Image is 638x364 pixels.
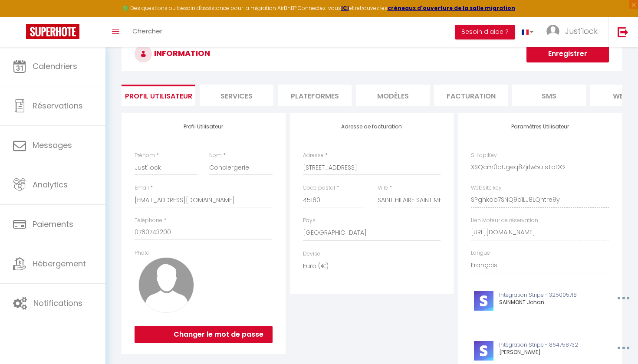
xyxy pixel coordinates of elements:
[601,325,631,357] iframe: Chat
[341,4,349,12] a: ICI
[378,184,388,192] label: Ville
[122,85,195,106] li: Profil Utilisateur
[303,250,320,258] label: Devise
[471,249,490,257] label: Langue
[33,298,82,308] span: Notifications
[499,348,541,356] span: [PERSON_NAME]
[33,258,86,269] span: Hébergement
[303,216,316,225] label: Pays
[303,124,441,130] h4: Adresse de facturation
[471,124,609,130] h4: Paramètres Utilisateur
[135,326,273,343] button: Changer le mot de passe
[546,25,559,38] img: ...
[33,100,83,111] span: Réservations
[499,298,544,306] span: SAINMONT Johan
[474,341,493,361] img: stripe-logo.jpeg
[26,24,79,39] img: Super Booking
[540,17,608,47] a: ... Just'lock
[471,151,497,160] label: SH apiKey
[126,17,169,47] a: Chercher
[455,25,515,39] button: Besoin d'aide ?
[33,140,72,151] span: Messages
[33,61,77,72] span: Calendriers
[135,216,162,225] label: Téléphone
[356,85,430,106] li: MODÈLES
[303,184,335,192] label: Code postal
[200,85,273,106] li: Services
[209,151,222,160] label: Nom
[135,184,149,192] label: Email
[434,85,508,106] li: Facturation
[565,26,598,36] span: Just'lock
[132,26,162,36] span: Chercher
[135,151,155,160] label: Prénom
[471,184,502,192] label: Website key
[303,151,324,160] label: Adresse
[526,45,609,62] button: Enregistrer
[33,179,68,190] span: Analytics
[512,85,586,106] li: SMS
[499,341,598,349] p: Intégration Stripe - 864758732
[7,3,33,30] button: Ouvrir le widget de chat LiveChat
[135,249,150,257] label: Photo
[471,216,538,225] label: Lien Moteur de réservation
[388,4,515,12] a: créneaux d'ouverture de la salle migration
[278,85,352,106] li: Plateformes
[474,291,493,311] img: stripe-logo.jpeg
[138,257,194,313] img: avatar.png
[499,291,598,299] p: Intégration Stripe - 325005718
[618,26,628,37] img: logout
[33,219,73,230] span: Paiements
[135,124,273,130] h4: Profil Utilisateur
[122,36,622,71] h3: INFORMATION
